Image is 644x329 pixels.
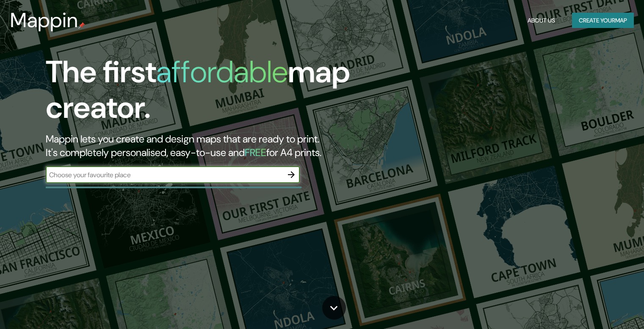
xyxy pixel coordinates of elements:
[46,132,368,159] h2: Mappin lets you create and design maps that are ready to print. It's completely personalised, eas...
[572,13,634,28] button: Create yourmap
[46,170,283,180] input: Choose your favourite place
[156,52,288,92] h1: affordable
[78,22,85,29] img: mappin-pin
[10,8,78,32] h3: Mappin
[46,54,368,132] h1: The first map creator.
[524,13,558,28] button: About Us
[245,146,266,159] h5: FREE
